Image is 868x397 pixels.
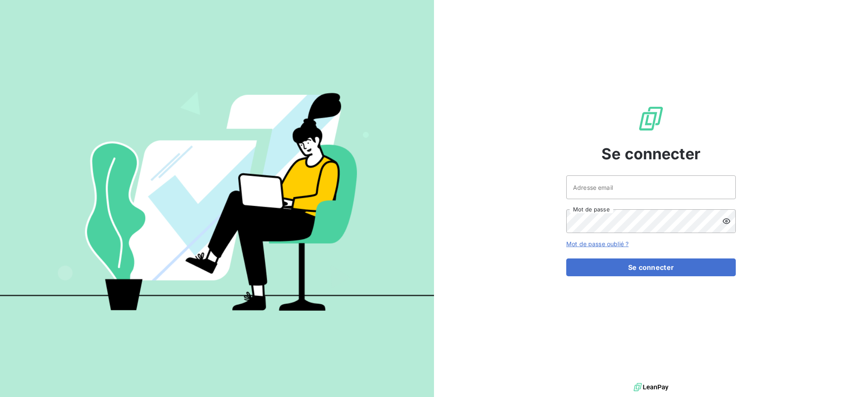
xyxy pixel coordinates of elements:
button: Se connecter [566,258,736,276]
img: logo [634,381,668,394]
input: placeholder [566,175,736,199]
span: Se connecter [601,142,701,165]
a: Mot de passe oublié ? [566,240,629,247]
img: Logo LeanPay [637,105,665,132]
